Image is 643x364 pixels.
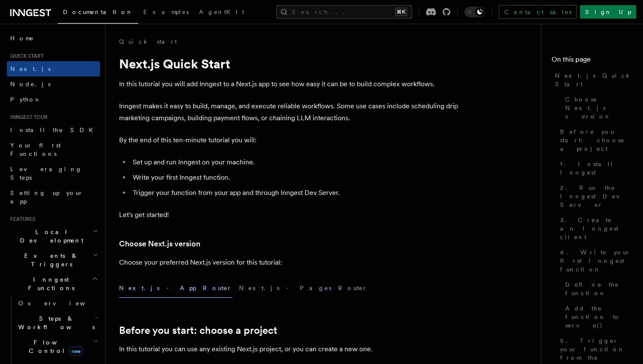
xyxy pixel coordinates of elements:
span: Your first Functions [10,142,61,157]
a: Your first Functions [7,138,100,161]
a: Before you start: choose a project [557,124,633,156]
span: Install the SDK [10,127,98,133]
button: Next.js - App Router [119,279,232,298]
a: Overview [15,296,100,311]
li: Trigger your function from your app and through Inngest Dev Server. [130,187,459,199]
span: Next.js [10,65,51,72]
a: Documentation [58,3,138,24]
a: Contact sales [499,5,577,19]
a: 3. Create an Inngest client [557,212,633,245]
span: new [69,347,83,356]
span: Inngest tour [7,114,48,121]
p: Inngest makes it easy to build, manage, and execute reliable workflows. Some use cases include sc... [119,100,459,124]
span: AgentKit [199,8,244,15]
span: Examples [143,8,189,15]
a: Examples [138,3,194,23]
a: Next.js Quick Start [552,68,633,92]
a: Leveraging Steps [7,161,100,185]
span: Steps & Workflows [15,314,95,331]
a: Install the SDK [7,122,100,138]
a: Before you start: choose a project [119,324,277,336]
a: Define the function [562,277,633,301]
h1: Next.js Quick Start [119,56,459,71]
a: Next.js [7,61,100,76]
span: 3. Create an Inngest client [560,216,633,241]
span: 4. Write your first Inngest function [560,248,633,274]
p: In this tutorial you will add Inngest to a Next.js app to see how easy it can be to build complex... [119,78,459,90]
span: Features [7,216,35,223]
span: Flow Control [15,338,94,355]
a: AgentKit [194,3,249,23]
a: Choose Next.js version [119,238,200,250]
span: Leveraging Steps [10,166,82,181]
span: Setting up your app [10,189,83,205]
a: Node.js [7,76,100,92]
span: 2. Run the Inngest Dev Server [560,183,633,209]
a: Quick start [119,37,177,46]
a: 4. Write your first Inngest function [557,245,633,277]
a: Add the function to serve() [562,301,633,333]
span: Events & Triggers [7,251,93,268]
span: Local Development [7,228,93,245]
a: Setting up your app [7,185,100,209]
a: Python [7,92,100,107]
a: Sign Up [580,5,636,19]
p: By the end of this ten-minute tutorial you will: [119,134,459,146]
li: Set up and run Inngest on your machine. [130,156,459,168]
button: Next.js - Pages Router [239,279,367,298]
button: Flow Controlnew [15,335,100,358]
span: 1. Install Inngest [560,160,633,177]
a: 1. Install Inngest [557,156,633,180]
span: Define the function [565,280,633,297]
span: Python [10,96,41,103]
kbd: ⌘K [395,8,407,16]
span: Overview [18,300,106,307]
span: Next.js Quick Start [555,71,633,88]
span: Quick start [7,53,44,59]
p: In this tutorial you can use any existing Next.js project, or you can create a new one. [119,343,459,355]
button: Search...⌘K [276,5,412,19]
span: Before you start: choose a project [560,127,633,153]
a: Choose Next.js version [562,92,633,124]
button: Events & Triggers [7,248,100,272]
h4: On this page [552,54,633,68]
li: Write your first Inngest function. [130,172,459,183]
button: Inngest Functions [7,272,100,296]
span: Node.js [10,81,51,87]
span: Documentation [63,8,133,15]
button: Local Development [7,224,100,248]
a: Home [7,31,100,46]
a: 2. Run the Inngest Dev Server [557,180,633,212]
p: Let's get started! [119,209,459,221]
p: Choose your preferred Next.js version for this tutorial: [119,257,459,268]
span: Home [10,34,34,42]
button: Steps & Workflows [15,311,100,335]
button: Toggle dark mode [464,7,485,17]
span: Choose Next.js version [565,95,633,121]
span: Inngest Functions [7,275,92,292]
span: Add the function to serve() [565,304,633,330]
